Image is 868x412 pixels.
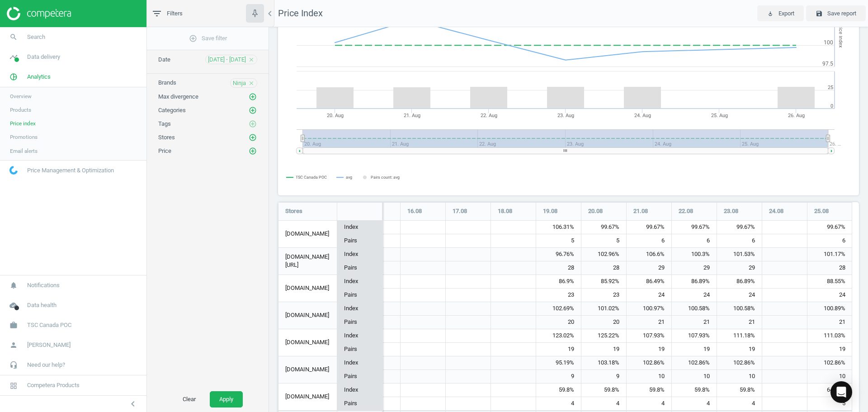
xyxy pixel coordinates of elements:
[807,221,852,234] div: 99.67%
[581,397,626,410] div: 4
[249,93,257,101] i: add_circle_outline
[536,397,581,410] div: 4
[672,234,717,247] div: 6
[337,221,382,234] div: Index
[278,302,337,329] div: [DOMAIN_NAME]
[337,275,382,289] div: Index
[233,79,246,87] span: Ninja
[627,248,671,261] div: 106.6%
[672,384,717,397] div: 59.8%
[717,234,762,247] div: 6
[264,8,275,19] i: chevron_left
[10,93,32,100] span: Overview
[536,289,581,302] div: 23
[248,133,257,142] button: add_circle_outline
[337,248,382,261] div: Index
[717,316,762,329] div: 21
[536,343,581,356] div: 19
[807,248,852,261] div: 101.17%
[672,248,717,261] div: 100.3%
[210,391,243,407] button: Apply
[536,261,581,275] div: 28
[536,302,581,316] div: 102.69%
[717,397,762,410] div: 4
[830,381,852,403] div: Open Intercom Messenger
[536,329,581,343] div: 123.02%
[830,103,833,109] text: 0
[248,119,257,128] button: add_circle_outline
[536,316,581,329] div: 20
[581,329,626,343] div: 125.22%
[827,9,856,18] span: Save report
[337,288,382,302] div: Pairs
[627,221,671,234] div: 99.67%
[633,207,648,215] span: 21.08
[807,316,852,329] div: 21
[27,361,65,369] span: Need our help?
[581,261,626,275] div: 28
[581,275,626,289] div: 85.92%
[627,397,671,410] div: 4
[9,166,18,175] img: wGWNvw8QSZomAAAAABJRU5ErkJggg==
[717,221,762,234] div: 99.67%
[627,343,671,356] div: 19
[248,106,257,115] button: add_circle_outline
[5,317,22,334] i: work
[278,329,337,356] div: [DOMAIN_NAME]
[627,261,671,275] div: 29
[27,33,45,41] span: Search
[838,22,844,47] tspan: Price Index
[5,277,22,294] i: notifications
[10,133,38,141] span: Promotions
[588,207,603,215] span: 20.08
[581,343,626,356] div: 19
[337,302,382,316] div: Index
[158,107,186,114] span: Categories
[767,10,774,17] i: play_for_work
[278,248,337,275] div: [DOMAIN_NAME][URL]
[672,397,717,410] div: 4
[27,53,60,61] span: Data delivery
[5,28,22,46] i: search
[778,9,794,18] span: Export
[27,73,51,81] span: Analytics
[627,384,671,397] div: 59.8%
[27,321,71,329] span: TSC Canada POC
[453,207,467,215] span: 17.08
[672,329,717,343] div: 107.93%
[627,275,671,289] div: 86.49%
[248,80,255,86] i: close
[816,10,823,17] i: save
[717,356,762,370] div: 102.86%
[337,384,382,397] div: Index
[285,207,302,215] span: Stores
[717,302,762,316] div: 100.58%
[807,289,852,302] div: 24
[717,329,762,343] div: 111.18%
[807,356,852,370] div: 102.86%
[337,261,382,275] div: Pairs
[581,289,626,302] div: 23
[249,147,257,155] i: add_circle_outline
[672,343,717,356] div: 19
[248,57,255,63] i: close
[10,120,36,127] span: Price index
[536,384,581,397] div: 59.8%
[627,234,671,247] div: 6
[27,281,60,289] span: Notifications
[189,34,197,43] i: add_circle_outline
[7,7,71,20] img: ajHJNr6hYgQAAAAASUVORK5CYII=
[278,221,337,247] div: [DOMAIN_NAME]
[724,207,738,215] span: 23.08
[717,289,762,302] div: 24
[296,175,327,180] tspan: TSC Canada POC
[806,5,866,22] button: save Save report
[5,68,22,85] i: pie_chart_outlined
[536,370,581,383] div: 9
[634,113,651,118] tspan: 24. Aug
[627,356,671,370] div: 102.86%
[498,207,512,215] span: 18.08
[337,315,382,329] div: Pairs
[536,275,581,289] div: 86.9%
[127,398,138,409] i: chevron_left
